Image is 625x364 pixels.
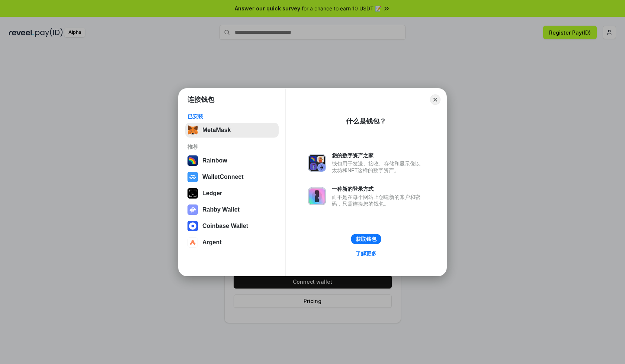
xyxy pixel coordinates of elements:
[187,221,198,231] img: svg+xml,%3Csvg%20width%3D%2228%22%20height%3D%2228%22%20viewBox%3D%220%200%2028%2028%22%20fill%3D...
[185,202,279,217] button: Rabby Wallet
[351,234,381,244] button: 获取钱包
[332,186,424,192] div: 一种新的登录方式
[185,170,279,184] button: WalletConnect
[187,237,198,248] img: svg+xml,%3Csvg%20width%3D%2228%22%20height%3D%2228%22%20viewBox%3D%220%200%2028%2028%22%20fill%3D...
[308,187,326,205] img: svg+xml,%3Csvg%20xmlns%3D%22http%3A%2F%2Fwww.w3.org%2F2000%2Fsvg%22%20fill%3D%22none%22%20viewBox...
[332,194,424,207] div: 而不是在每个网站上创建新的账户和密码，只需连接您的钱包。
[185,123,279,138] button: MetaMask
[202,127,231,133] div: MetaMask
[202,157,227,164] div: Rainbow
[202,223,248,229] div: Coinbase Wallet
[187,144,276,150] div: 推荐
[185,153,279,168] button: Rainbow
[202,206,240,213] div: Rabby Wallet
[187,155,198,166] img: svg+xml,%3Csvg%20width%3D%22120%22%20height%3D%22120%22%20viewBox%3D%220%200%20120%20120%22%20fil...
[430,94,440,105] button: Close
[187,188,198,199] img: svg+xml,%3Csvg%20xmlns%3D%22http%3A%2F%2Fwww.w3.org%2F2000%2Fsvg%22%20width%3D%2228%22%20height%3...
[351,249,381,258] a: 了解更多
[185,186,279,201] button: Ledger
[332,152,424,159] div: 您的数字资产之家
[356,250,376,257] div: 了解更多
[356,236,376,242] div: 获取钱包
[185,219,279,233] button: Coinbase Wallet
[202,239,222,246] div: Argent
[202,174,244,180] div: WalletConnect
[202,190,222,197] div: Ledger
[332,160,424,174] div: 钱包用于发送、接收、存储和显示像以太坊和NFT这样的数字资产。
[187,95,214,104] h1: 连接钱包
[187,113,276,120] div: 已安装
[346,117,386,126] div: 什么是钱包？
[187,204,198,215] img: svg+xml,%3Csvg%20xmlns%3D%22http%3A%2F%2Fwww.w3.org%2F2000%2Fsvg%22%20fill%3D%22none%22%20viewBox...
[308,154,326,172] img: svg+xml,%3Csvg%20xmlns%3D%22http%3A%2F%2Fwww.w3.org%2F2000%2Fsvg%22%20fill%3D%22none%22%20viewBox...
[187,125,198,135] img: svg+xml,%3Csvg%20fill%3D%22none%22%20height%3D%2233%22%20viewBox%3D%220%200%2035%2033%22%20width%...
[185,235,279,250] button: Argent
[187,172,198,182] img: svg+xml,%3Csvg%20width%3D%2228%22%20height%3D%2228%22%20viewBox%3D%220%200%2028%2028%22%20fill%3D...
